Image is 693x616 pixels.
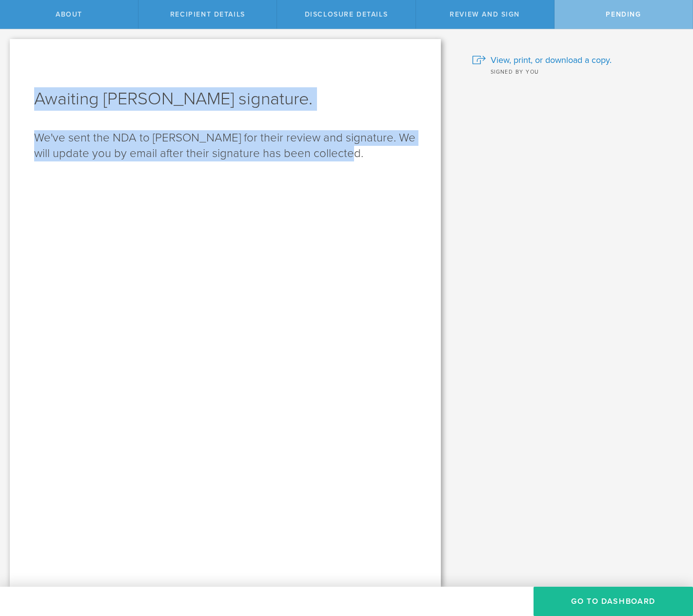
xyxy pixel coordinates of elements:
[56,10,82,19] span: About
[305,10,388,19] span: Disclosure details
[34,130,416,161] p: We've sent the NDA to [PERSON_NAME] for their review and signature. We will update you by email a...
[534,587,693,616] button: Go to dashboard
[450,10,520,19] span: Review and sign
[491,54,612,66] span: View, print, or download a copy.
[472,66,678,76] div: Signed by you
[34,87,416,111] h1: Awaiting [PERSON_NAME] signature.
[170,10,245,19] span: Recipient details
[606,10,641,19] span: Pending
